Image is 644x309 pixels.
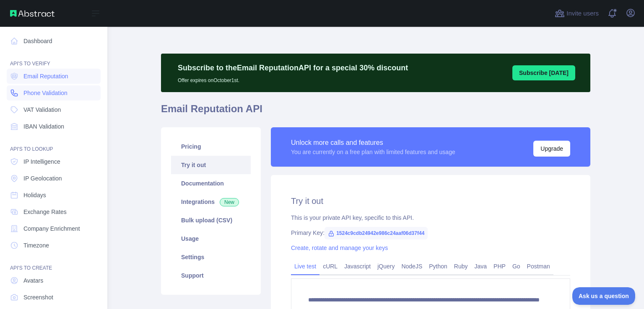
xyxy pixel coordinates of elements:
[7,85,101,100] a: Phone Validation
[490,260,509,273] a: PHP
[178,62,408,74] p: Subscribe to the Email Reputation API for a special 30 % discount
[7,188,101,203] a: Holidays
[171,229,251,248] a: Usage
[291,214,570,222] div: This is your private API key, specific to this API.
[7,273,101,288] a: Avatars
[7,154,101,169] a: IP Intelligence
[171,248,251,266] a: Settings
[7,238,101,253] a: Timezone
[374,260,398,273] a: jQuery
[7,171,101,186] a: IP Geolocation
[509,260,524,273] a: Go
[171,211,251,229] a: Bulk upload (CSV)
[23,157,60,166] span: IP Intelligence
[171,193,251,211] a: Integrations New
[325,227,428,239] span: 1524c9cdb24942e986c24aaf06d37f44
[291,260,319,273] a: Live test
[23,106,61,114] span: VAT Validation
[398,260,426,273] a: NodeJS
[7,136,101,152] div: API'S TO LOOKUP
[161,102,590,122] h1: Email Reputation API
[7,255,101,271] div: API'S TO CREATE
[7,204,101,219] a: Exchange Rates
[7,290,101,305] a: Screenshot
[524,260,553,273] a: Postman
[171,174,251,193] a: Documentation
[512,65,575,80] button: Subscribe [DATE]
[566,9,599,18] span: Invite users
[291,195,570,207] h2: Try it out
[533,141,570,157] button: Upgrade
[171,137,251,156] a: Pricing
[7,119,101,134] a: IBAN Validation
[341,260,374,273] a: Javascript
[451,260,471,273] a: Ruby
[291,148,455,156] div: You are currently on a free plan with limited features and usage
[23,89,68,97] span: Phone Validation
[7,69,101,84] a: Email Reputation
[291,245,388,251] a: Create, rotate and manage your keys
[171,266,251,285] a: Support
[178,74,408,84] p: Offer expires on October 1st.
[220,198,239,206] span: New
[7,102,101,117] a: VAT Validation
[471,260,491,273] a: Java
[426,260,451,273] a: Python
[23,224,80,233] span: Company Enrichment
[7,221,101,236] a: Company Enrichment
[291,229,570,237] div: Primary Key:
[291,138,455,148] div: Unlock more calls and features
[23,241,49,250] span: Timezone
[23,72,68,80] span: Email Reputation
[10,10,55,17] img: Abstract API
[171,156,251,174] a: Try it out
[23,293,53,301] span: Screenshot
[23,208,67,216] span: Exchange Rates
[23,122,64,131] span: IBAN Validation
[319,260,341,273] a: cURL
[553,7,600,20] button: Invite users
[572,287,636,305] iframe: Toggle Customer Support
[7,33,101,49] a: Dashboard
[7,50,101,67] div: API'S TO VERIFY
[23,174,62,183] span: IP Geolocation
[23,191,46,199] span: Holidays
[23,276,43,285] span: Avatars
